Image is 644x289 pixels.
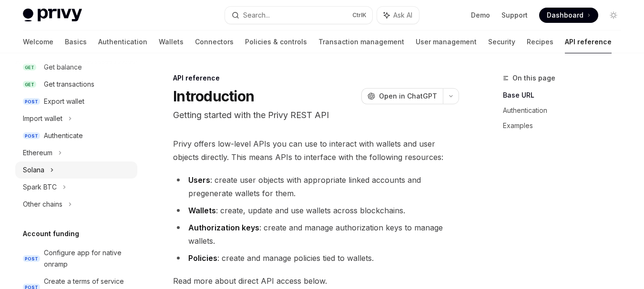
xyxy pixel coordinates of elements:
[23,30,53,53] a: Welcome
[539,8,598,23] a: Dashboard
[501,10,528,20] a: Support
[488,30,515,53] a: Security
[173,204,459,217] li: : create, update and use wallets across blockchains.
[23,9,82,22] img: light logo
[173,274,459,288] span: Read more about direct API access below.
[65,30,87,53] a: Basics
[352,11,367,19] span: Ctrl K
[527,30,553,53] a: Recipes
[565,30,612,53] a: API reference
[23,147,52,159] div: Ethereum
[173,88,254,105] h1: Introduction
[23,132,40,140] span: POST
[15,127,137,144] a: POSTAuthenticate
[159,30,184,53] a: Wallets
[377,7,419,24] button: Ask AI
[547,10,583,20] span: Dashboard
[173,251,459,265] li: : create and manage policies tied to wallets.
[503,103,629,118] a: Authentication
[361,88,443,104] button: Open in ChatGPT
[503,88,629,103] a: Base URL
[44,79,94,90] div: Get transactions
[188,223,259,232] strong: Authorization keys
[471,10,490,20] a: Demo
[173,173,459,200] li: : create user objects with appropriate linked accounts and pregenerate wallets for them.
[98,30,147,53] a: Authentication
[188,206,216,215] strong: Wallets
[15,76,137,93] a: GETGet transactions
[245,30,307,53] a: Policies & controls
[173,109,459,122] p: Getting started with the Privy REST API
[15,93,137,110] a: POSTExport wallet
[15,244,137,273] a: POSTConfigure app for native onramp
[379,91,437,101] span: Open in ChatGPT
[44,247,132,270] div: Configure app for native onramp
[173,221,459,248] li: : create and manage authorization keys to manage wallets.
[512,72,555,84] span: On this page
[23,164,44,176] div: Solana
[23,113,62,124] div: Import wallet
[44,96,84,107] div: Export wallet
[44,130,83,141] div: Authenticate
[195,30,234,53] a: Connectors
[23,228,79,239] h5: Account funding
[173,73,459,83] div: API reference
[188,175,210,185] strong: Users
[23,255,40,262] span: POST
[393,10,412,20] span: Ask AI
[606,8,621,23] button: Toggle dark mode
[23,181,57,193] div: Spark BTC
[318,30,404,53] a: Transaction management
[188,253,217,263] strong: Policies
[23,81,36,88] span: GET
[173,137,459,164] span: Privy offers low-level APIs you can use to interact with wallets and user objects directly. This ...
[23,199,62,210] div: Other chains
[23,98,40,105] span: POST
[243,10,270,21] div: Search...
[503,118,629,133] a: Examples
[225,7,373,24] button: Search...CtrlK
[416,30,477,53] a: User management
